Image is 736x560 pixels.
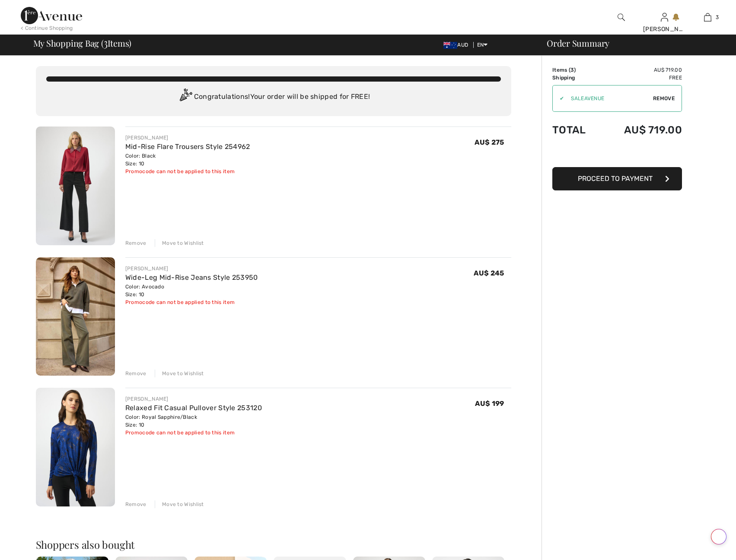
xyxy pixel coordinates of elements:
[536,39,731,47] div: Order Summary
[125,370,147,377] div: Remove
[552,115,600,145] td: Total
[36,388,115,506] img: Relaxed Fit Casual Pullover Style 253120
[564,85,653,111] input: Promo code
[578,174,653,183] span: Proceed to Payment
[125,283,258,298] div: Color: Avocado Size: 10
[155,370,204,377] div: Move to Wishlist
[653,95,675,102] span: Remove
[125,404,262,412] a: Relaxed Fit Casual Pullover Style 253120
[125,134,250,142] div: [PERSON_NAME]
[155,500,204,508] div: Move to Wishlist
[600,74,682,82] td: Free
[125,239,147,247] div: Remove
[477,42,488,48] span: EN
[125,395,262,403] div: [PERSON_NAME]
[36,127,115,245] img: Mid-Rise Flare Trousers Style 254962
[125,168,250,175] div: Promocode can not be applied to this item
[716,13,719,21] span: 3
[552,167,682,190] button: Proceed to Payment
[125,298,258,306] div: Promocode can not be applied to this item
[661,12,668,22] img: My Info
[21,7,82,24] img: 1ère Avenue
[686,12,729,22] a: 3
[177,89,194,106] img: Congratulation2.svg
[104,37,108,48] span: 3
[21,24,73,32] div: < Continue Shopping
[443,42,457,49] img: Australian Dollar
[125,429,262,437] div: Promocode can not be applied to this item
[600,66,682,74] td: AU$ 719.00
[552,145,682,164] iframe: PayPal
[643,25,685,34] div: [PERSON_NAME]
[600,115,682,145] td: AU$ 719.00
[443,42,472,48] span: AUD
[475,399,504,408] span: AU$ 199
[125,273,258,282] a: Wide-Leg Mid-Rise Jeans Style 253950
[552,66,600,74] td: Items ( )
[46,89,501,106] div: Congratulations! Your order will be shipped for FREE!
[125,413,262,429] div: Color: Royal Sapphire/Black Size: 10
[552,74,600,82] td: Shipping
[618,12,625,22] img: search the website
[33,39,132,47] span: My Shopping Bag ( Items)
[155,239,204,247] div: Move to Wishlist
[125,142,250,151] a: Mid-Rise Flare Trousers Style 254962
[125,265,258,272] div: [PERSON_NAME]
[570,67,574,73] span: 3
[474,269,504,277] span: AU$ 245
[125,152,250,168] div: Color: Black Size: 10
[704,12,711,22] img: My Bag
[36,257,115,376] img: Wide-Leg Mid-Rise Jeans Style 253950
[125,500,147,508] div: Remove
[553,95,564,102] div: ✔
[661,13,668,21] a: Sign In
[475,138,504,146] span: AU$ 275
[36,539,511,550] h2: Shoppers also bought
